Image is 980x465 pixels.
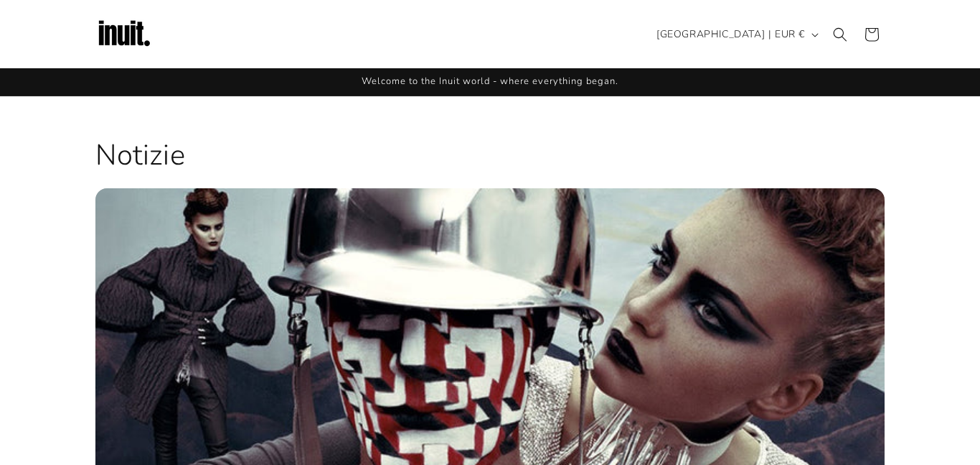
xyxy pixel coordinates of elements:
button: [GEOGRAPHIC_DATA] | EUR € [648,21,824,48]
img: Inuit Logo [95,6,153,63]
span: [GEOGRAPHIC_DATA] | EUR € [656,27,805,42]
div: Announcement [95,68,885,96]
h1: Notizie [95,137,885,174]
summary: Search [824,19,856,50]
span: Welcome to the Inuit world - where everything began. [362,75,618,88]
